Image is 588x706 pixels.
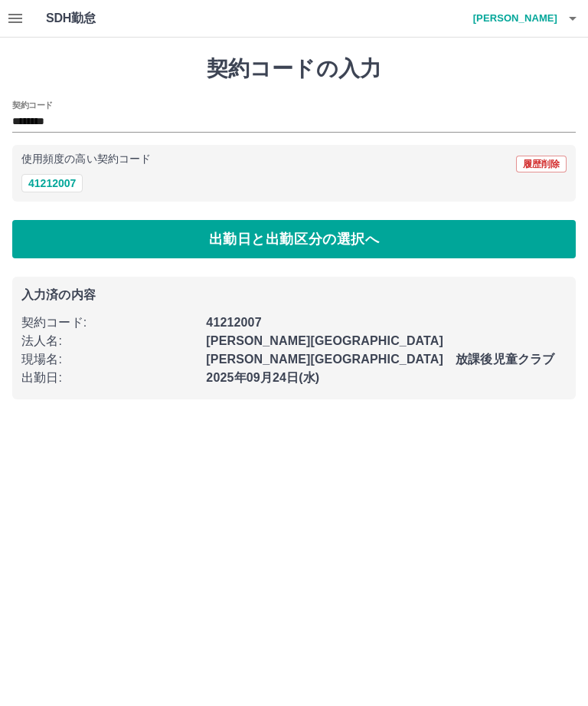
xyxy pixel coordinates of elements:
p: 法人名 : [21,332,197,350]
p: 出勤日 : [21,369,197,387]
h1: 契約コードの入力 [12,56,576,82]
h2: 契約コード [12,99,53,111]
p: 入力済の内容 [21,289,567,301]
button: 41212007 [21,174,83,192]
b: 41212007 [206,316,261,329]
button: 履歴削除 [516,156,567,172]
b: 2025年09月24日(水) [206,371,319,384]
p: 使用頻度の高い契約コード [21,154,151,165]
b: [PERSON_NAME][GEOGRAPHIC_DATA] [206,334,443,347]
p: 現場名 : [21,350,197,369]
p: 契約コード : [21,314,197,332]
b: [PERSON_NAME][GEOGRAPHIC_DATA] 放課後児童クラブ [206,353,554,366]
button: 出勤日と出勤区分の選択へ [12,220,576,258]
